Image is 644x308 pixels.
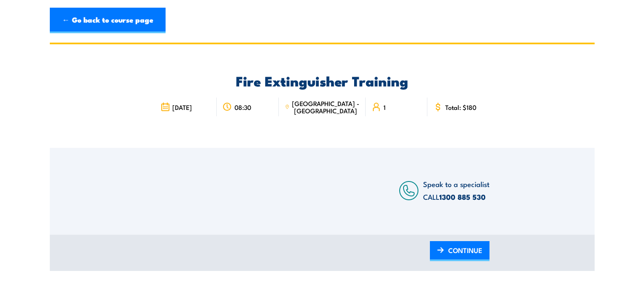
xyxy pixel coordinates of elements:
span: 08:30 [235,104,251,111]
span: Speak to a specialist CALL [423,178,489,202]
a: ← Go back to course page [50,8,166,33]
a: CONTINUE [430,241,489,261]
span: Total: $180 [445,104,476,111]
span: 1 [384,104,386,111]
h2: Fire Extinguisher Training [155,75,489,86]
a: 1300 885 530 [439,191,486,202]
span: CONTINUE [448,239,482,262]
span: [GEOGRAPHIC_DATA] - [GEOGRAPHIC_DATA] [292,100,360,114]
span: [DATE] [172,104,192,111]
